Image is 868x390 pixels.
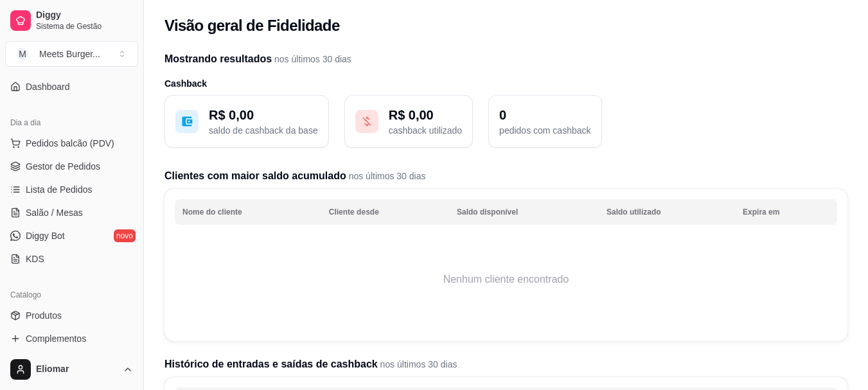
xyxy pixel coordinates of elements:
[5,305,138,326] a: Produtos
[209,124,318,137] p: saldo de cashback da base
[164,51,847,67] h2: Mostrando resultados
[5,76,138,97] a: Dashboard
[5,133,138,154] button: Pedidos balcão (PDV)
[735,199,837,225] th: Expira em
[5,5,138,36] a: DiggySistema de Gestão
[164,15,340,36] h2: Visão geral de Fidelidade
[449,199,599,225] th: Saldo disponível
[5,249,138,269] a: KDS
[26,229,65,242] span: Diggy Bot
[164,357,847,372] h2: Histórico de entradas e saídas de cashback
[26,80,70,93] span: Dashboard
[26,183,93,196] span: Lista de Pedidos
[5,112,138,133] div: Dia a dia
[26,309,62,322] span: Produtos
[5,202,138,223] a: Salão / Mesas
[378,359,457,369] span: nos últimos 30 dias
[499,124,590,137] p: pedidos com cashback
[5,156,138,177] a: Gestor de Pedidos
[26,160,100,173] span: Gestor de Pedidos
[26,206,83,219] span: Salão / Mesas
[26,332,86,345] span: Complementos
[39,48,100,60] div: Meets Burger ...
[164,168,847,184] h2: Clientes com maior saldo acumulado
[389,106,462,124] p: R$ 0,00
[175,228,837,331] td: Nenhum cliente encontrado
[36,21,133,31] span: Sistema de Gestão
[175,199,321,225] th: Nome do cliente
[5,179,138,200] a: Lista de Pedidos
[389,124,462,137] p: cashback utilizado
[272,54,351,64] span: nos últimos 30 dias
[5,328,138,349] a: Complementos
[346,171,426,181] span: nos últimos 30 dias
[321,199,449,225] th: Cliente desde
[599,199,735,225] th: Saldo utilizado
[36,10,133,21] span: Diggy
[209,106,318,124] p: R$ 0,00
[26,253,44,265] span: KDS
[36,364,118,375] span: Eliomar
[499,106,590,124] p: 0
[5,226,138,246] a: Diggy Botnovo
[5,285,138,305] div: Catálogo
[5,354,138,385] button: Eliomar
[26,137,114,150] span: Pedidos balcão (PDV)
[16,48,29,60] span: M
[344,95,473,148] button: R$ 0,00cashback utilizado
[5,41,138,67] button: Select a team
[164,77,847,90] h3: Cashback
